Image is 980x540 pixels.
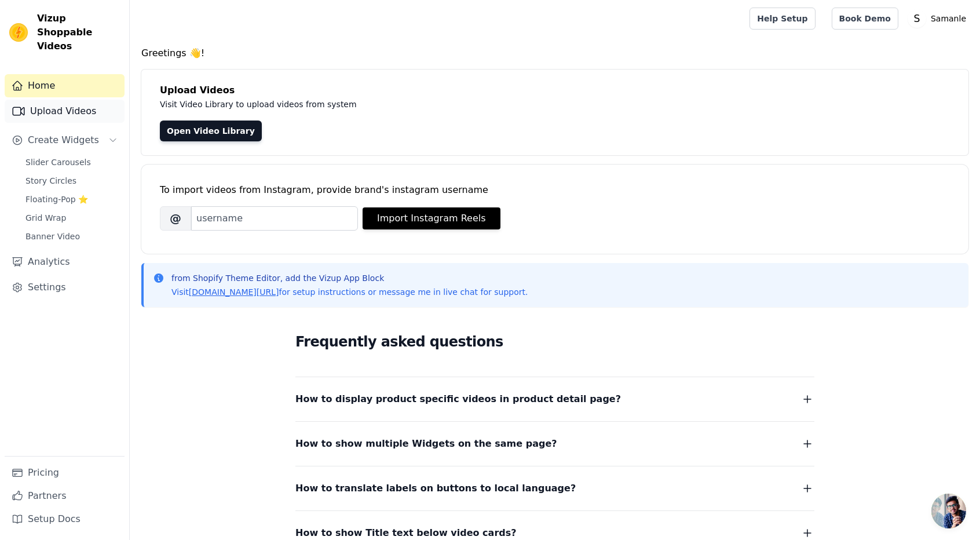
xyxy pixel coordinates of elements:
a: [DOMAIN_NAME][URL] [189,287,279,297]
h4: Upload Videos [160,83,950,97]
button: Import Instagram Reels [363,207,500,229]
a: Pricing [5,461,125,484]
a: Open chat [931,494,966,528]
span: How to translate labels on buttons to local language? [295,480,576,497]
a: Partners [5,484,125,508]
h2: Frequently asked questions [295,330,814,353]
span: Grid Wrap [25,212,66,224]
input: username [191,206,358,231]
p: Samanle [926,8,971,29]
a: Settings [5,276,125,299]
img: Vizup [9,23,28,42]
p: from Shopify Theme Editor, add the Vizup App Block [171,272,528,284]
span: How to display product specific videos in product detail page? [295,391,621,407]
a: Banner Video [19,228,125,245]
button: How to show multiple Widgets on the same page? [295,436,814,452]
a: Analytics [5,250,125,273]
span: How to show multiple Widgets on the same page? [295,436,557,452]
span: Floating-Pop ⭐ [25,194,88,205]
div: To import videos from Instagram, provide brand's instagram username [160,183,950,197]
button: How to translate labels on buttons to local language? [295,480,814,497]
span: Vizup Shoppable Videos [37,12,120,53]
a: Floating-Pop ⭐ [19,191,125,207]
span: Banner Video [25,231,80,242]
span: Create Widgets [28,133,99,147]
span: @ [160,206,191,231]
a: Home [5,74,125,97]
p: Visit Video Library to upload videos from system [160,97,679,111]
a: Book Demo [832,8,898,30]
button: How to display product specific videos in product detail page? [295,391,814,407]
button: S Samanle [908,8,971,29]
a: Help Setup [749,8,815,30]
a: Open Video Library [160,121,262,141]
a: Setup Docs [5,508,125,531]
span: Story Circles [25,175,76,187]
a: Grid Wrap [19,210,125,226]
button: Create Widgets [5,129,125,152]
p: Visit for setup instructions or message me in live chat for support. [171,286,528,298]
a: Slider Carousels [19,154,125,170]
text: S [913,13,920,24]
span: Slider Carousels [25,156,91,168]
h4: Greetings 👋! [141,46,968,60]
a: Story Circles [19,173,125,189]
a: Upload Videos [5,100,125,123]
